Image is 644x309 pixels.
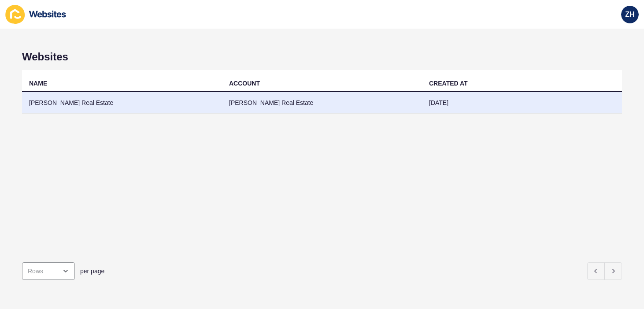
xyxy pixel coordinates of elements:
td: [DATE] [422,92,622,114]
div: NAME [29,79,47,88]
div: CREATED AT [429,79,468,88]
h1: Websites [22,51,622,63]
td: [PERSON_NAME] Real Estate [22,92,222,114]
div: open menu [22,262,75,280]
td: [PERSON_NAME] Real Estate [222,92,422,114]
span: per page [80,267,104,275]
div: ACCOUNT [229,79,260,88]
span: ZH [625,10,634,19]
